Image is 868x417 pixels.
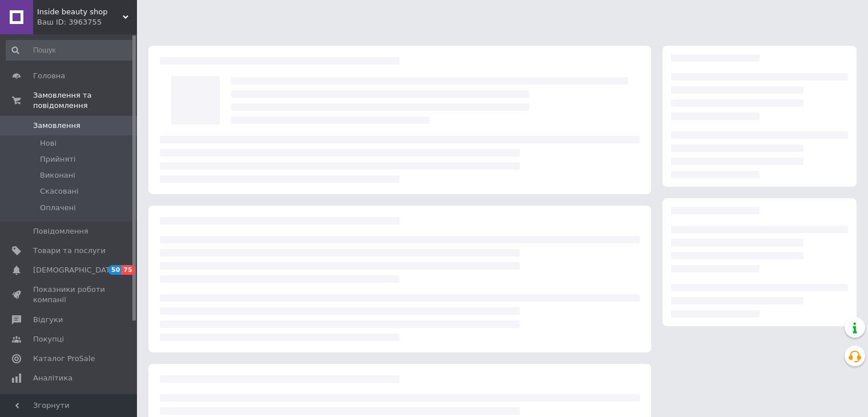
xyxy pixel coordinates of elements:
div: Ваш ID: 3963755 [37,17,137,27]
span: Замовлення [33,121,80,131]
input: Пошук [6,40,135,61]
span: Товари та послуги [33,246,106,256]
span: Покупці [33,334,64,344]
span: Оплачені [40,203,76,213]
span: Inside beauty shop [37,7,123,17]
span: Управління сайтом [33,392,106,413]
span: [DEMOGRAPHIC_DATA] [33,265,118,275]
span: Прийняті [40,154,75,165]
span: 50 [108,265,122,275]
span: Замовлення та повідомлення [33,90,137,111]
span: Показники роботи компанії [33,284,106,305]
span: 75 [122,265,135,275]
span: Відгуки [33,315,63,325]
span: Аналітика [33,373,72,383]
span: Скасовані [40,186,79,197]
span: Головна [33,71,65,81]
span: Повідомлення [33,226,88,236]
span: Виконані [40,170,75,181]
span: Нові [40,138,56,149]
span: Каталог ProSale [33,354,95,364]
